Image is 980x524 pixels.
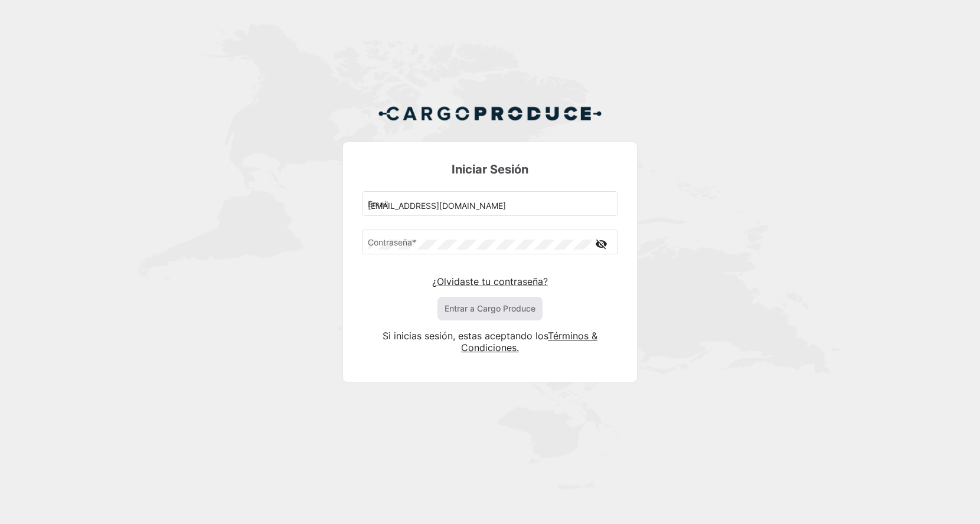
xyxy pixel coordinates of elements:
a: ¿Olvidaste tu contraseña? [432,276,548,287]
mat-icon: visibility_off [594,237,609,251]
h3: Iniciar Sesión [362,161,618,178]
a: Términos & Condiciones. [461,330,597,353]
img: Cargo Produce Logo [378,99,602,127]
span: Si inicias sesión, estas aceptando los [383,330,548,342]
